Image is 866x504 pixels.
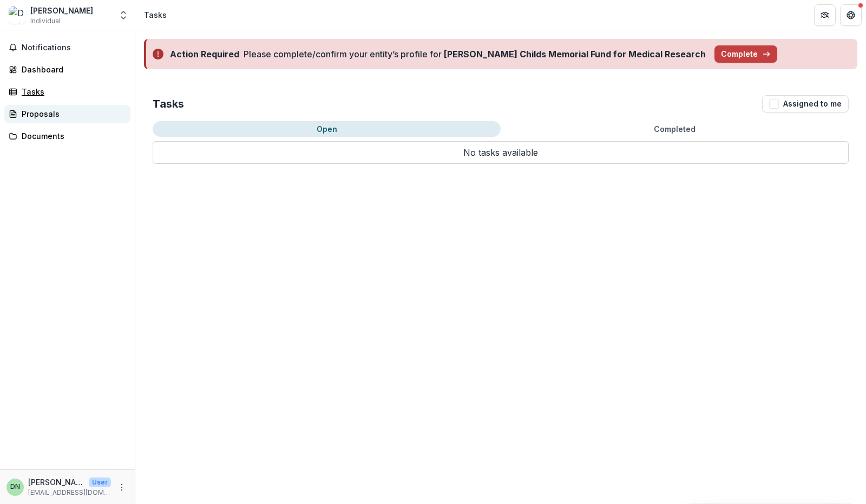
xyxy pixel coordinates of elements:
[89,478,111,487] p: User
[4,127,130,145] a: Documents
[10,483,20,490] div: Daniele Neri
[9,6,26,24] img: Daniele Neri
[4,105,130,123] a: Proposals
[144,9,167,21] div: Tasks
[28,488,111,498] p: [EMAIL_ADDRESS][DOMAIN_NAME]
[714,45,777,63] button: Complete
[840,4,862,26] button: Get Help
[4,39,130,56] button: Notifications
[153,97,184,110] h2: Tasks
[30,16,61,26] span: Individual
[814,4,836,26] button: Partners
[244,48,706,61] div: Please complete/confirm your entity’s profile for
[30,5,93,16] div: [PERSON_NAME]
[116,4,131,26] button: Open entity switcher
[153,121,501,137] button: Open
[22,43,126,52] span: Notifications
[115,481,128,494] button: More
[4,83,130,101] a: Tasks
[153,141,849,164] p: No tasks available
[22,86,122,97] div: Tasks
[22,108,122,120] div: Proposals
[140,7,171,23] nav: breadcrumb
[444,49,706,59] strong: [PERSON_NAME] Childs Memorial Fund for Medical Research
[170,48,239,61] div: Action Required
[28,476,84,488] p: [PERSON_NAME]
[22,64,122,75] div: Dashboard
[22,130,122,142] div: Documents
[762,95,849,112] button: Assigned to me
[501,121,849,137] button: Completed
[4,61,130,78] a: Dashboard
